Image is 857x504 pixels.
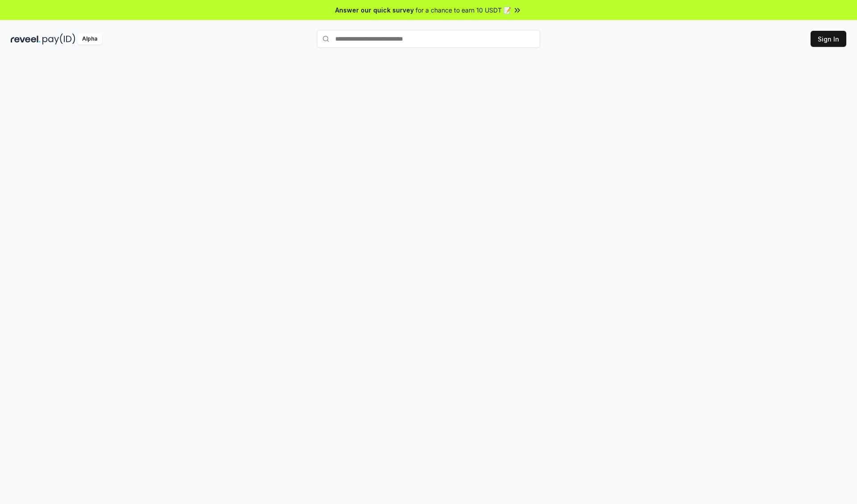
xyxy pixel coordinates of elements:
span: Answer our quick survey [335,5,414,15]
div: Alpha [77,33,102,45]
span: for a chance to earn 10 USDT 📝 [416,5,511,15]
button: Sign In [811,31,846,47]
img: pay_id [42,33,75,45]
img: reveel_dark [11,33,41,45]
